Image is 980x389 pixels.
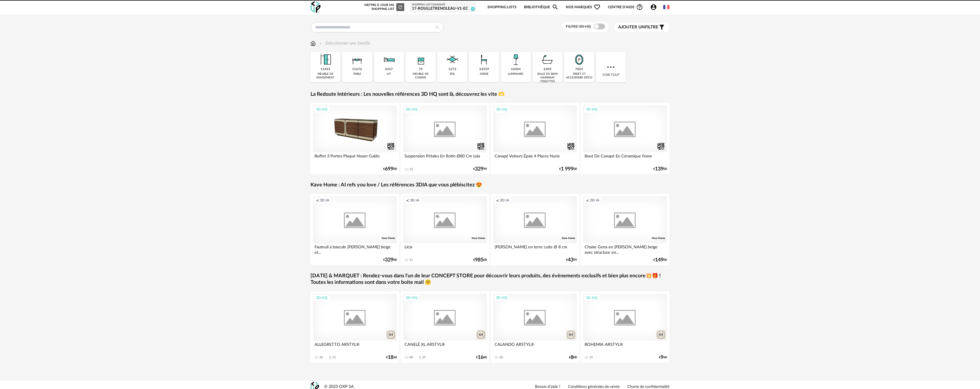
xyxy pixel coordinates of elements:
span: 18 [388,355,393,359]
div: € 00 [569,355,577,359]
div: assise [480,72,489,76]
img: Miroir.png [571,52,587,67]
img: Luminaire.png [508,52,523,67]
a: Creation icon 3D IA [PERSON_NAME] en terre cuite Ø 8 cm €4399 [491,194,579,265]
img: Literie.png [381,52,397,67]
a: Creation icon 3D IA Chaise Gena en [PERSON_NAME] beige avec structure en... €14900 [581,194,669,265]
a: La Redoute Intérieurs : Les nouvelles références 3D HQ sont là, découvrez les vite 🫶 [311,91,505,98]
div: Voir tout [596,52,626,82]
div: 4427 [385,67,393,72]
a: Creation icon 3D IA Licia 11 €98500 [401,194,489,265]
div: 29 [422,355,426,359]
div: Sélectionner une famille [318,40,370,47]
div: 7001 [575,67,583,72]
div: 3D HQ [583,294,600,301]
a: 3D HQ Bout De Canapé En Céramique Fome €13900 [581,103,669,174]
div: 13 [409,167,413,171]
span: Creation icon [586,198,589,203]
div: 19 [589,355,593,359]
a: 3D HQ BOHEMIA ARSTYL® 19 €960 [581,291,669,363]
span: 699 [385,167,393,171]
span: Ajouter un [618,25,645,29]
span: 8 [571,355,573,359]
img: svg+xml;base64,PHN2ZyB3aWR0aD0iMTYiIGhlaWdodD0iMTciIHZpZXdCb3g9IjAgMCAxNiAxNyIgZmlsbD0ibm9uZSIgeG... [311,40,316,47]
div: 3D HQ [313,106,330,113]
div: Licia [403,243,487,255]
div: meuble de rangement [312,72,339,80]
span: 16 [478,355,483,359]
span: Account Circle icon [650,4,660,11]
img: Meuble%20de%20rangement.png [318,52,333,67]
span: Creation icon [406,198,409,203]
button: Ajouter unfiltre Filter icon [614,22,669,32]
a: Shopping Lists [487,1,516,14]
div: 11676 [352,67,362,72]
a: BibliothèqueMagnify icon [524,1,559,14]
div: € 80 [476,355,487,359]
span: 11 [471,7,475,11]
span: 329 [385,258,393,262]
div: 3D HQ [493,294,510,301]
span: Help Circle Outline icon [636,4,643,11]
div: 3D HQ [583,106,600,113]
span: 1 999 [561,167,573,171]
span: 3D IA [500,198,509,203]
div: 75 [419,67,423,72]
div: Buffet 3 Portes Plaqué Noyer Galdo [313,152,397,164]
img: more.7b13dc1.svg [606,62,616,72]
div: Bout De Canapé En Céramique Fome [583,152,667,164]
span: 3D IA [410,198,419,203]
span: Creation icon [496,198,499,203]
a: 3D HQ ALLEGRETTO ARSTYL® 36 Download icon 13 €1840 [311,291,399,363]
div: 3D HQ [493,106,510,113]
a: 3D HQ CANELÉ XL ARSTYL® 40 Download icon 29 €1680 [401,291,489,363]
span: Download icon [328,355,332,360]
span: Nos marques [566,1,601,14]
div: CANELÉ XL ARSTYL® [403,341,487,352]
div: € 00 [383,258,397,262]
div: 3D HQ [403,294,420,301]
a: 3D HQ Canapé Velours Épais 4 Places Nuria €1 99900 [491,103,579,174]
span: 329 [475,167,483,171]
div: € 00 [559,167,577,171]
div: Canapé Velours Épais 4 Places Nuria [493,152,577,164]
div: sol [450,72,455,76]
div: 3D HQ [403,106,420,113]
img: Rangement.png [413,52,428,67]
span: 9 [661,355,663,359]
div: ALLEGRETTO ARSTYL® [313,341,397,352]
div: Mettre à jour ma Shopping List [363,3,404,11]
span: Filter icon [658,24,665,31]
div: Chaise Gena en [PERSON_NAME] beige avec structure en... [583,243,667,255]
div: 36 [319,355,323,359]
div: € 99 [566,258,577,262]
div: € 00 [383,167,397,171]
span: Filtre 3D HQ [566,25,591,29]
a: [DATE] & MARQUET : Rendez-vous dans l'un de leur CONCEPT STORE pour découvrir leurs produits, des... [311,273,669,286]
div: 17-ROULLETRENOLEAU-V1-EC [412,6,474,11]
div: € 00 [473,258,487,262]
span: 3D IA [320,198,329,203]
div: 10404 [511,67,521,72]
img: Assise.png [476,52,492,67]
div: 2409 [544,67,552,72]
img: Sol.png [445,52,460,67]
a: 3D HQ Suspension Pétales En Rotin Ø80 Cm Lola 13 €32999 [401,103,489,174]
div: salle de bain hammam toilettes [534,72,561,83]
div: 40 [409,355,413,359]
div: table [353,72,361,76]
span: Magnify icon [552,4,559,11]
div: 13 [332,355,336,359]
span: Creation icon [316,198,319,203]
span: 149 [655,258,663,262]
div: Fauteuil à bascule [PERSON_NAME] beige et... [313,243,397,255]
span: 139 [655,167,663,171]
a: 3D HQ CALANDO ARSTYL® 20 €800 [491,291,579,363]
div: € 00 [653,167,667,171]
a: Shopping List courante 17-ROULLETRENOLEAU-V1-EC 11 [412,3,474,11]
div: € 40 [386,355,397,359]
span: 43 [568,258,573,262]
div: objet et accessoire déco [566,72,592,80]
div: € 60 [659,355,667,359]
span: Heart Outline icon [594,4,601,11]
